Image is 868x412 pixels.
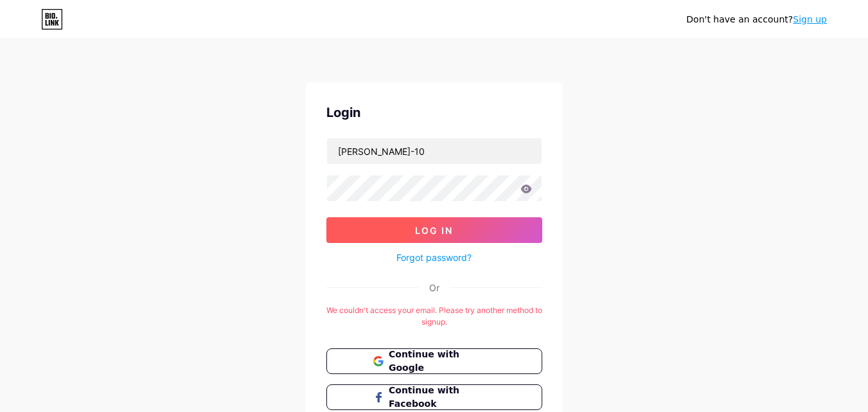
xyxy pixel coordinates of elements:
[429,281,439,294] div: Or
[326,305,542,328] div: We couldn't access your email. Please try another method to signup.
[793,14,827,24] a: Sign up
[686,13,827,26] div: Don't have an account?
[396,251,472,264] a: Forgot password?
[326,348,542,374] button: Continue with Google
[415,225,453,236] span: Log In
[326,384,542,410] button: Continue with Facebook
[326,217,542,243] button: Log In
[389,384,495,411] span: Continue with Facebook
[326,103,542,122] div: Login
[327,138,542,164] input: Username
[389,348,495,375] span: Continue with Google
